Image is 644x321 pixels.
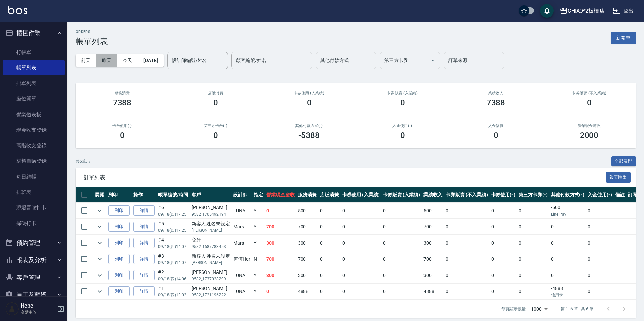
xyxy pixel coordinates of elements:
h3: 7388 [113,98,132,107]
td: 0 [444,251,489,267]
p: 每頁顯示數量 [501,306,526,312]
td: Y [252,235,265,251]
p: 高階主管 [21,309,55,315]
td: 300 [296,267,319,283]
button: expand row [95,270,105,280]
a: 材料自購登錄 [3,153,65,169]
div: [PERSON_NAME] [192,269,230,276]
p: 09/18 (四) 14:06 [158,276,188,282]
td: 0 [318,267,341,283]
td: 0 [341,235,381,251]
h3: 0 [307,98,312,107]
td: 0 [444,284,489,299]
td: 0 [549,251,586,267]
p: 信用卡 [551,292,585,298]
td: 0 [444,219,489,235]
a: 詳情 [133,222,155,232]
div: 新客人 姓名未設定 [192,253,230,260]
td: 0 [341,284,381,299]
td: 何何Her [232,251,252,267]
a: 詳情 [133,270,155,281]
td: #2 [156,267,190,283]
td: 500 [296,203,319,219]
h2: 營業現金應收 [551,124,628,128]
td: 0 [318,235,341,251]
p: 共 6 筆, 1 / 1 [76,158,94,164]
button: 報表及分析 [3,251,65,269]
th: 入金使用(-) [586,187,614,203]
p: 9582_1705492194 [192,211,230,217]
h2: ORDERS [76,30,108,34]
div: 1000 [528,300,550,318]
th: 卡券使用(-) [490,187,517,203]
button: expand row [95,205,105,216]
td: -4888 [549,284,586,299]
td: 700 [296,219,319,235]
p: 09/18 (四) 14:07 [158,244,188,250]
a: 帳單列表 [3,60,65,75]
button: 報表匯出 [606,172,631,183]
h3: 帳單列表 [76,37,108,46]
button: save [540,4,554,18]
span: 訂單列表 [84,174,606,181]
h2: 卡券販賣 (不入業績) [551,91,628,95]
p: 09/18 (四) 14:07 [158,260,188,266]
td: 0 [517,284,549,299]
th: 卡券使用 (入業績) [341,187,381,203]
a: 打帳單 [3,44,65,60]
h2: 卡券使用 (入業績) [270,91,348,95]
a: 報表匯出 [606,174,631,180]
h3: 0 [213,131,218,140]
h3: 0 [213,98,218,107]
td: 0 [586,219,614,235]
td: 0 [490,267,517,283]
h3: 2000 [580,131,599,140]
h3: 服務消費 [84,91,161,95]
td: 0 [444,267,489,283]
td: 0 [490,284,517,299]
td: LUNA [232,267,252,283]
td: LUNA [232,284,252,299]
td: 0 [586,235,614,251]
td: 0 [490,251,517,267]
td: 0 [341,267,381,283]
td: 0 [586,203,614,219]
a: 新開單 [611,34,636,41]
th: 客戶 [190,187,232,203]
td: 0 [381,219,422,235]
td: 0 [341,219,381,235]
td: 0 [318,251,341,267]
td: Y [252,284,265,299]
p: 09/18 (四) 13:02 [158,292,188,298]
td: #4 [156,235,190,251]
h3: 0 [120,131,125,140]
td: 0 [586,251,614,267]
h5: Hebe [21,302,55,309]
button: 列印 [108,222,130,232]
h3: 0 [587,98,592,107]
td: 0 [549,219,586,235]
td: -500 [549,203,586,219]
td: 300 [265,235,296,251]
h2: 卡券使用(-) [84,124,161,128]
td: 700 [422,251,444,267]
td: 0 [549,267,586,283]
td: 0 [517,219,549,235]
td: 0 [318,219,341,235]
button: 列印 [108,238,130,248]
td: 0 [490,235,517,251]
button: expand row [95,254,105,264]
img: Person [5,302,19,316]
td: 0 [444,203,489,219]
a: 詳情 [133,254,155,264]
div: [PERSON_NAME] [192,204,230,211]
button: 列印 [108,286,130,297]
td: 0 [490,219,517,235]
td: Mars [232,219,252,235]
td: #3 [156,251,190,267]
h2: 第三方卡券(-) [177,124,254,128]
td: 0 [517,267,549,283]
td: 300 [265,267,296,283]
td: Y [252,219,265,235]
th: 其他付款方式(-) [549,187,586,203]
